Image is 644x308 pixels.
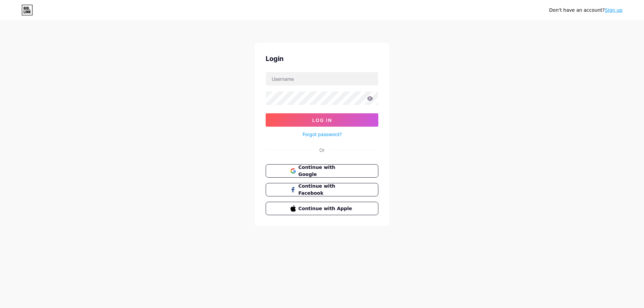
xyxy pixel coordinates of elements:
[312,117,332,123] span: Log In
[319,146,325,153] div: Or
[299,164,354,178] span: Continue with Google
[303,131,342,138] a: Forgot password?
[266,202,378,215] button: Continue with Apple
[549,7,623,14] div: Don't have an account?
[299,183,354,197] span: Continue with Facebook
[266,54,378,64] div: Login
[266,113,378,127] button: Log In
[266,183,378,196] button: Continue with Facebook
[299,205,354,212] span: Continue with Apple
[266,72,378,85] input: Username
[266,164,378,178] button: Continue with Google
[605,7,623,13] a: Sign up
